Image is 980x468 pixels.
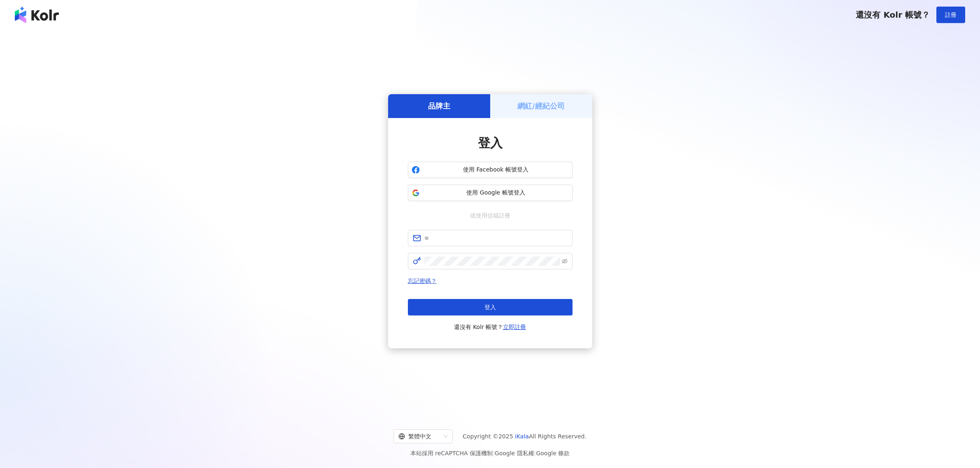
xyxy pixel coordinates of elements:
span: eye-invisible [562,258,568,264]
button: 註冊 [936,7,965,23]
a: Google 隱私權 [495,450,534,456]
span: 還沒有 Kolr 帳號？ [454,322,526,332]
img: logo [15,7,59,23]
div: 繁體中文 [398,430,440,443]
span: 使用 Facebook 帳號登入 [423,166,569,174]
span: 或使用信箱註冊 [464,211,516,220]
h5: 品牌主 [428,101,450,111]
span: 還沒有 Kolr 帳號？ [856,10,930,20]
span: Copyright © 2025 All Rights Reserved. [463,431,587,441]
span: 註冊 [945,12,957,18]
button: 使用 Google 帳號登入 [408,185,573,201]
button: 使用 Facebook 帳號登入 [408,162,573,178]
span: 本站採用 reCAPTCHA 保護機制 [410,448,570,458]
a: 忘記密碼？ [408,278,437,284]
span: | [534,450,536,456]
span: | [493,450,495,456]
button: 登入 [408,299,573,315]
a: 立即註冊 [503,324,526,330]
span: 登入 [478,136,503,150]
h5: 網紅/經紀公司 [517,101,565,111]
a: iKala [515,433,529,440]
span: 使用 Google 帳號登入 [423,189,569,197]
span: 登入 [484,304,496,310]
a: Google 條款 [536,450,570,456]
